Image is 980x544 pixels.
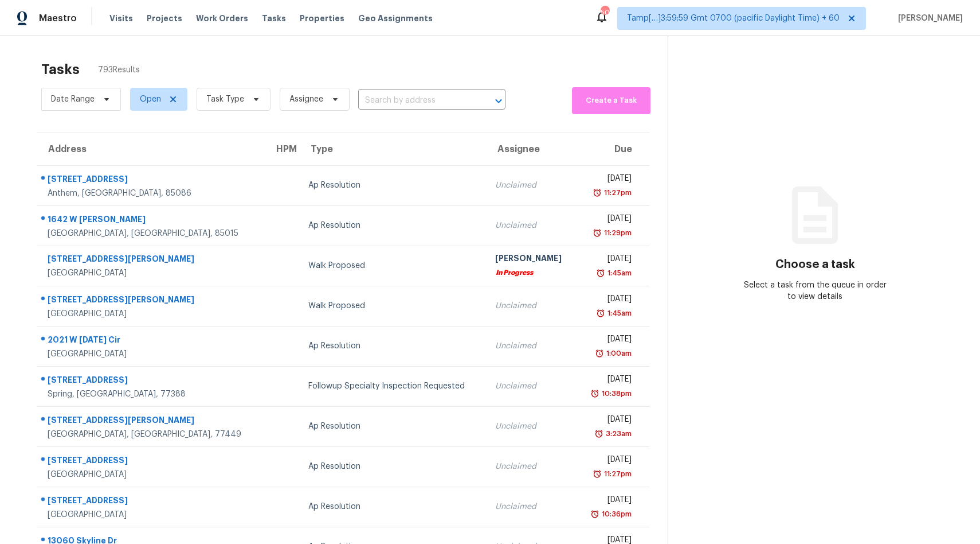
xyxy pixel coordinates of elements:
[593,227,602,239] img: Overdue Alarm Icon
[599,388,632,399] div: 10:38pm
[586,454,632,468] div: [DATE]
[48,228,256,239] div: [GEOGRAPHIC_DATA], [GEOGRAPHIC_DATA], 85015
[308,501,477,512] div: Ap Resolution
[602,227,632,239] div: 11:29pm
[775,259,855,270] h3: Choose a task
[48,253,256,267] div: [STREET_ADDRESS][PERSON_NAME]
[495,220,567,231] div: Unclaimed
[495,300,567,312] div: Unclaimed
[308,340,477,352] div: Ap Resolution
[48,509,256,520] div: [GEOGRAPHIC_DATA]
[495,501,567,512] div: Unclaimed
[48,374,256,388] div: [STREET_ADDRESS]
[48,173,256,188] div: [STREET_ADDRESS]
[893,13,963,24] span: [PERSON_NAME]
[586,173,632,187] div: [DATE]
[308,380,477,392] div: Followup Specialty Inspection Requested
[48,495,256,509] div: [STREET_ADDRESS]
[37,133,265,165] th: Address
[308,421,477,432] div: Ap Resolution
[109,13,133,24] span: Visits
[206,94,244,105] span: Task Type
[586,213,632,227] div: [DATE]
[48,334,256,348] div: 2021 W [DATE] Cir
[586,374,632,388] div: [DATE]
[594,428,603,440] img: Overdue Alarm Icon
[358,13,433,24] span: Geo Assignments
[627,13,840,24] span: Tamp[…]3:59:59 Gmt 0700 (pacific Daylight Time) + 60
[289,94,323,105] span: Assignee
[299,133,486,165] th: Type
[308,180,477,191] div: Ap Resolution
[51,94,95,105] span: Date Range
[595,348,604,359] img: Overdue Alarm Icon
[308,461,477,472] div: Ap Resolution
[593,187,602,199] img: Overdue Alarm Icon
[586,494,632,508] div: [DATE]
[586,293,632,308] div: [DATE]
[39,13,77,24] span: Maestro
[48,188,256,199] div: Anthem, [GEOGRAPHIC_DATA], 85086
[586,253,632,267] div: [DATE]
[602,468,632,480] div: 11:27pm
[604,348,632,359] div: 1:00am
[308,220,477,231] div: Ap Resolution
[41,64,80,75] h2: Tasks
[48,454,256,469] div: [STREET_ADDRESS]
[593,468,602,480] img: Overdue Alarm Icon
[602,187,632,199] div: 11:27pm
[577,133,649,165] th: Due
[578,94,645,107] span: Create a Task
[486,133,577,165] th: Assignee
[586,333,632,348] div: [DATE]
[48,308,256,320] div: [GEOGRAPHIC_DATA]
[48,388,256,400] div: Spring, [GEOGRAPHIC_DATA], 77388
[265,133,299,165] th: HPM
[495,180,567,191] div: Unclaimed
[495,380,567,392] div: Unclaimed
[491,93,507,109] button: Open
[48,429,256,440] div: [GEOGRAPHIC_DATA], [GEOGRAPHIC_DATA], 77449
[605,267,632,279] div: 1:45am
[596,308,605,319] img: Overdue Alarm Icon
[586,414,632,428] div: [DATE]
[308,260,477,271] div: Walk Proposed
[605,308,632,319] div: 1:45am
[495,461,567,472] div: Unclaimed
[603,428,632,440] div: 3:23am
[590,508,599,520] img: Overdue Alarm Icon
[495,340,567,352] div: Unclaimed
[495,269,534,277] em: In Progress
[48,294,256,308] div: [STREET_ADDRESS][PERSON_NAME]
[140,94,161,105] span: Open
[495,252,567,267] div: [PERSON_NAME]
[601,7,609,18] div: 505
[590,388,599,399] img: Overdue Alarm Icon
[147,13,182,24] span: Projects
[98,64,140,76] span: 793 Results
[596,267,605,279] img: Overdue Alarm Icon
[196,13,248,24] span: Work Orders
[599,508,632,520] div: 10:36pm
[358,92,473,110] input: Search by address
[262,14,286,22] span: Tasks
[308,300,477,312] div: Walk Proposed
[572,87,650,114] button: Create a Task
[300,13,344,24] span: Properties
[48,267,256,279] div: [GEOGRAPHIC_DATA]
[48,469,256,480] div: [GEOGRAPHIC_DATA]
[495,421,567,432] div: Unclaimed
[48,213,256,228] div: 1642 W [PERSON_NAME]
[742,279,888,302] div: Select a task from the queue in order to view details
[48,414,256,429] div: [STREET_ADDRESS][PERSON_NAME]
[48,348,256,360] div: [GEOGRAPHIC_DATA]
